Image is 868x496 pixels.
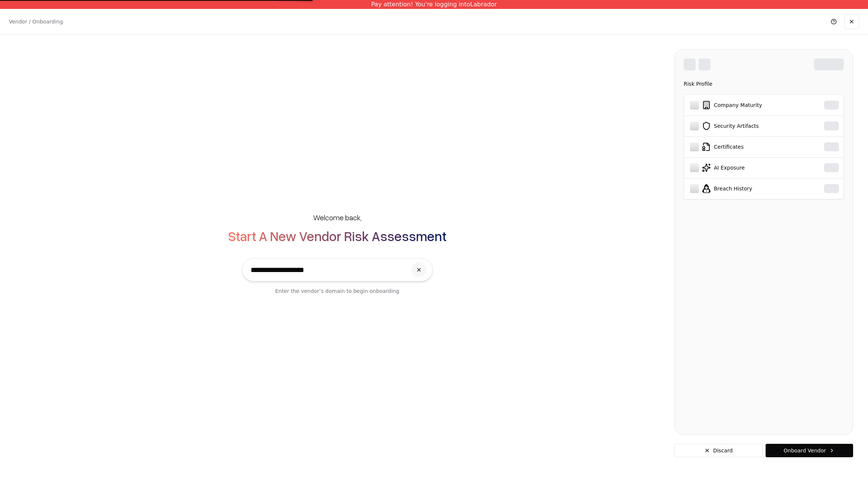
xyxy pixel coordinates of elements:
[690,121,802,130] div: Security Artifacts
[766,444,853,457] button: Onboard Vendor
[674,444,763,457] button: Discard
[9,18,63,25] p: Vendor / Onboarding
[690,142,802,151] div: Certificates
[684,79,844,88] div: Risk Profile
[275,287,399,295] p: Enter the vendor’s domain to begin onboarding
[690,101,802,110] div: Company Maturity
[228,228,446,243] h2: Start A New Vendor Risk Assessment
[690,184,802,193] div: Breach History
[690,163,802,172] div: AI Exposure
[313,212,362,222] h5: Welcome back,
